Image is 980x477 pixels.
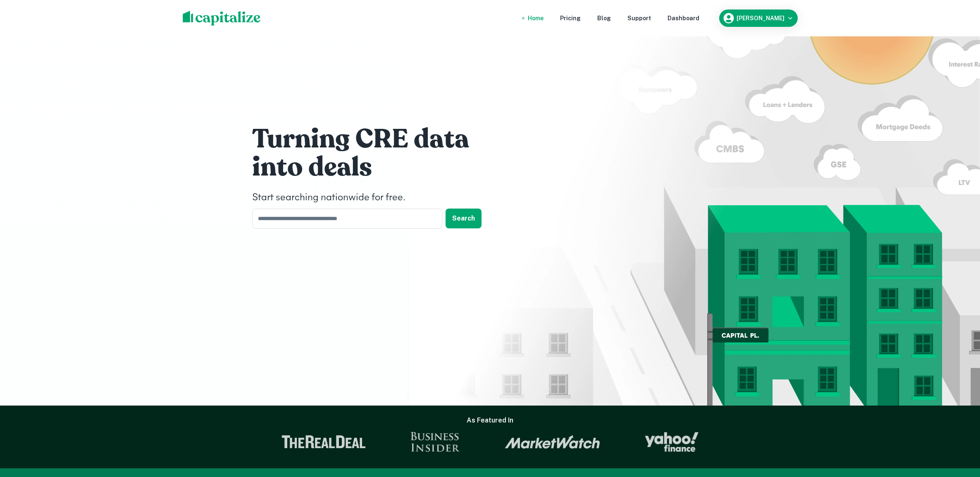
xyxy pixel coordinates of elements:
a: Dashboard [668,14,699,23]
a: Home [528,14,544,23]
img: Business Insider [410,432,460,452]
h6: [PERSON_NAME] [737,15,784,21]
img: The Real Deal [281,435,366,449]
a: Blog [597,14,611,23]
img: capitalize-logo.png [183,11,261,26]
button: Search [446,209,482,228]
button: [PERSON_NAME] [719,9,798,27]
h4: Start searching nationwide for free. [252,190,500,205]
h6: As Featured In [467,415,513,425]
a: Support [627,14,651,23]
h1: Turning CRE data [252,123,500,156]
img: Yahoo Finance [645,432,699,452]
iframe: Chat Widget [939,411,980,451]
img: Market Watch [505,435,600,449]
a: Pricing [560,14,581,23]
h1: into deals [252,151,500,184]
